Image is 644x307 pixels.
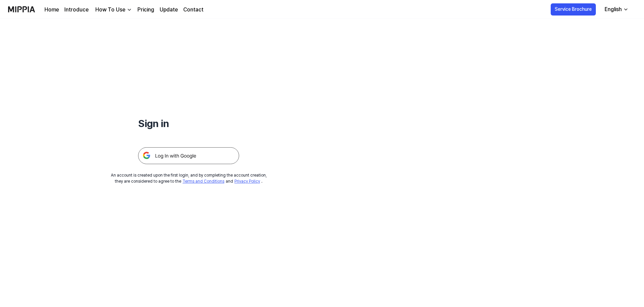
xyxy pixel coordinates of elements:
[183,179,224,184] a: Terms and Conditions
[234,179,260,184] a: Privacy Policy
[138,116,239,131] h1: Sign in
[138,147,239,164] img: 구글 로그인 버튼
[603,5,623,13] div: English
[599,3,633,16] button: English
[44,6,59,14] a: Home
[64,6,89,14] a: Introduce
[94,6,127,14] div: How To Use
[111,172,267,184] div: An account is created upon the first login, and by completing the account creation, they are cons...
[160,6,178,14] a: Update
[551,3,596,16] button: Service Brochure
[137,6,154,14] a: Pricing
[183,6,203,14] a: Contact
[94,6,132,14] button: How To Use
[127,7,132,12] img: down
